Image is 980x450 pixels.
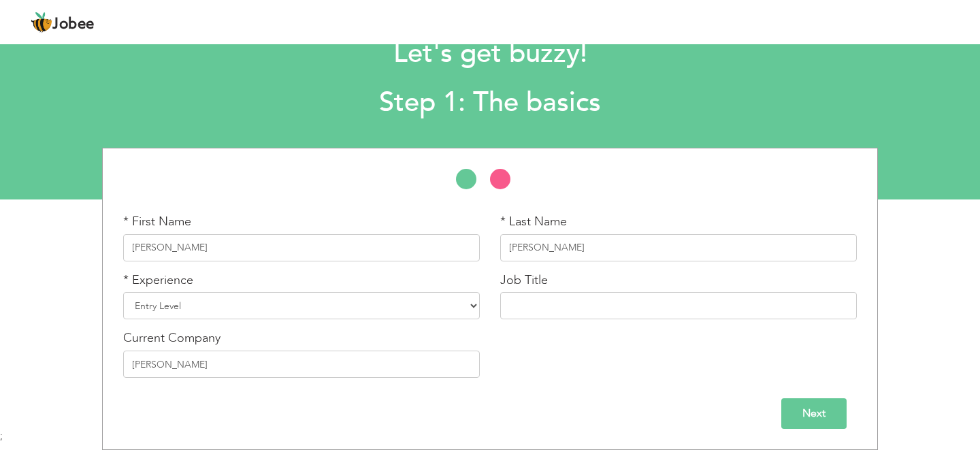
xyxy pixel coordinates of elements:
[123,330,220,347] label: Current Company
[781,398,847,429] input: Next
[123,213,191,231] label: * First Name
[52,17,95,32] span: Jobee
[500,272,548,289] label: Job Title
[31,12,52,33] img: jobee.io
[500,213,567,231] label: * Last Name
[133,36,847,71] h1: Let's get buzzy!
[123,272,193,289] label: * Experience
[133,85,847,120] h2: Step 1: The basics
